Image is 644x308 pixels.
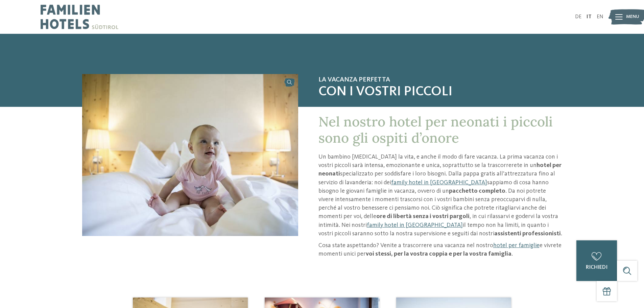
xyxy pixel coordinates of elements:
[82,74,298,236] img: Hotel per neonati in Alto Adige per una vacanza di relax
[318,153,562,238] p: Un bambino [MEDICAL_DATA] la vita, e anche il modo di fare vacanza. La prima vacanza con i vostri...
[597,14,603,20] a: EN
[318,113,553,146] span: Nel nostro hotel per neonati i piccoli sono gli ospiti d’onore
[626,14,639,20] span: Menu
[493,242,540,248] a: hotel per famiglie
[449,188,505,194] strong: pacchetto completo
[367,222,463,228] a: family hotel in [GEOGRAPHIC_DATA]
[587,14,592,20] a: IT
[318,241,562,258] p: Cosa state aspettando? Venite a trascorrere una vacanza nel nostro e vivrete momenti unici per .
[366,251,511,257] strong: voi stessi, per la vostra coppia e per la vostra famiglia
[575,14,581,20] a: DE
[391,180,487,186] a: family hotel in [GEOGRAPHIC_DATA]
[494,231,561,237] strong: assistenti professionisti
[318,76,562,84] span: La vacanza perfetta
[318,84,562,100] span: con i vostri piccoli
[576,240,617,281] a: richiedi
[586,265,607,270] span: richiedi
[376,213,470,219] strong: ore di libertà senza i vostri pargoli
